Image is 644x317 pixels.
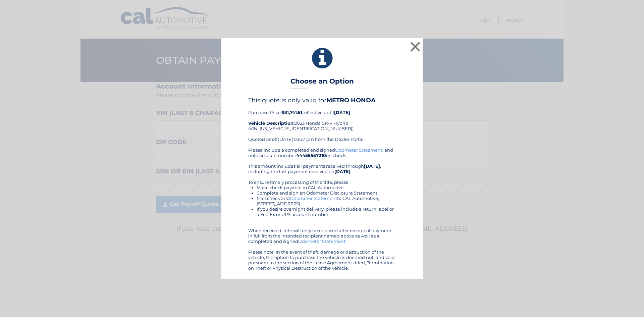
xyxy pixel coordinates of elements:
div: Purchase Price: , effective until 2023 Honda CR-V Hybrid (VIN: [US_VEHICLE_IDENTIFICATION_NUMBER]... [248,97,396,147]
li: If you desire overnight delivery, please include a return label or a Fed Ex or UPS account number. [257,206,396,217]
li: Complete and sign an Odometer Disclosure Statement [257,190,396,196]
b: METRO HONDA [326,97,376,104]
b: $31,741.51 [282,110,302,115]
b: [DATE] [334,110,350,115]
a: Odometer Statement [298,239,345,244]
b: [DATE] [334,169,351,174]
b: [DATE] [364,163,380,169]
strong: Vehicle Description: [248,120,294,126]
a: Odometer Statement [290,196,337,201]
b: 44455557210 [296,153,326,158]
button: × [409,40,422,53]
h3: Choose an Option [290,77,354,89]
h4: This quote is only valid for [248,97,396,104]
li: Make check payable to CAL Automotive [257,185,396,190]
div: Please include a completed and signed , and note account number on check. This amount includes al... [248,147,396,271]
li: Mail check and to CAL Automotive, [STREET_ADDRESS] [257,196,396,206]
a: Odometer Statement [335,147,382,153]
